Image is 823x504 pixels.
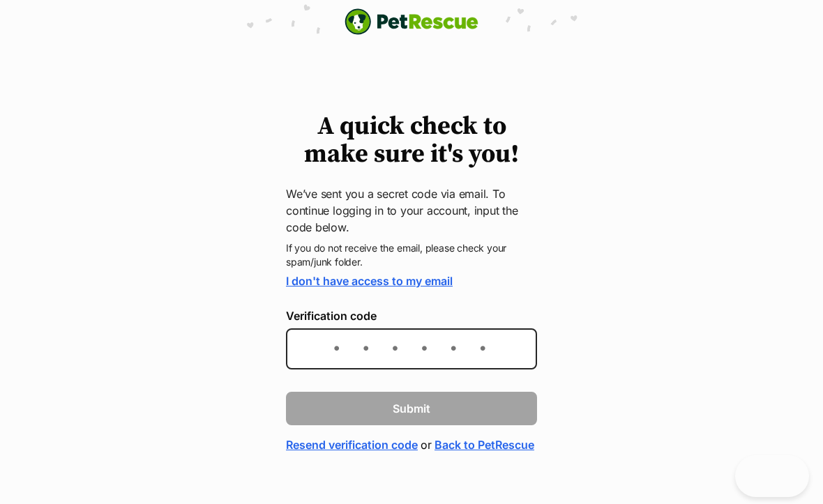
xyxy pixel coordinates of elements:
p: We’ve sent you a secret code via email. To continue logging in to your account, input the code be... [286,185,537,236]
span: or [421,436,432,453]
img: logo-e224e6f780fb5917bec1dbf3a21bbac754714ae5b6737aabdf751b685950b380.svg [345,8,478,35]
input: Enter the 6-digit verification code sent to your device [286,328,537,369]
label: Verification code [286,310,537,322]
a: I don't have access to my email [286,274,453,288]
a: Resend verification code [286,436,418,453]
a: Back to PetRescue [435,436,534,453]
h1: A quick check to make sure it's you! [286,113,537,169]
p: If you do not receive the email, please check your spam/junk folder. [286,241,537,269]
iframe: Help Scout Beacon - Open [735,455,809,497]
span: Submit [393,400,430,417]
button: Submit [286,392,537,425]
a: PetRescue [345,8,478,35]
